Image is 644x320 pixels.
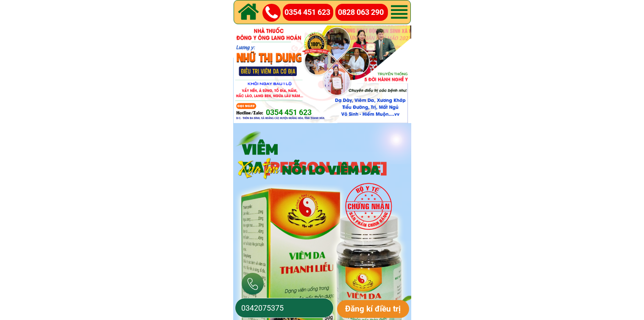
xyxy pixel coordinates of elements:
[264,156,387,177] span: [PERSON_NAME]
[337,300,410,318] p: Đăng kí điều trị
[284,6,335,19] a: 0354 451 623
[266,107,351,119] a: 0354 451 623
[338,6,388,19] a: 0828 063 290
[282,162,429,177] h3: NỖI LO VIÊM DA
[242,140,421,175] h3: VIÊM DA
[239,298,329,317] input: Số điện thoại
